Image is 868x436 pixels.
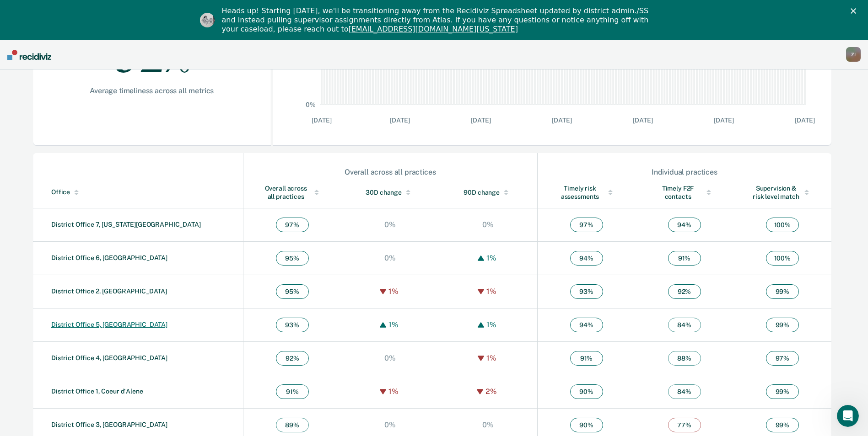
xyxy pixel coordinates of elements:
img: Profile image for Kim [200,13,215,27]
div: Overall across all practices [262,184,323,201]
div: 0% [382,254,398,262]
span: 93 % [276,318,309,332]
span: 94 % [668,218,701,232]
span: 94 % [570,318,603,332]
div: Close [851,8,860,14]
a: District Office 7, [US_STATE][GEOGRAPHIC_DATA] [51,221,201,228]
a: District Office 2, [GEOGRAPHIC_DATA] [51,287,167,295]
th: Toggle SortBy [341,177,439,208]
div: 1% [484,254,499,262]
text: [DATE] [312,117,331,124]
div: Heads up! Starting [DATE], we'll be transitioning away from the Recidiviz Spreadsheet updated by ... [222,6,654,34]
span: 95 % [276,251,309,266]
span: 90 % [570,384,603,399]
span: 92 % [276,351,309,366]
div: Timely risk assessments [556,184,617,201]
text: [DATE] [633,117,652,124]
span: 84 % [668,384,701,399]
div: 1% [484,287,499,296]
div: 30D change [360,188,421,197]
div: 0% [382,220,398,229]
a: District Office 1, Coeur d'Alene [51,388,143,395]
div: Individual practices [538,168,831,176]
a: District Office 3, [GEOGRAPHIC_DATA] [51,421,167,428]
span: 95 % [276,284,309,299]
span: 91 % [276,384,309,399]
div: Office [51,188,239,196]
text: [DATE] [795,117,814,124]
div: Overall across all practices [244,168,537,176]
div: 0% [382,354,398,362]
span: 99 % [766,418,799,432]
text: [DATE] [552,117,571,124]
a: [EMAIL_ADDRESS][DOMAIN_NAME][US_STATE] [348,25,518,33]
th: Toggle SortBy [33,177,243,208]
th: Toggle SortBy [439,177,537,208]
span: 97 % [570,218,603,232]
span: 88 % [668,351,701,366]
div: 0% [382,420,398,429]
th: Toggle SortBy [537,177,635,208]
div: Supervision & risk level match [752,184,813,201]
div: Z J [846,47,861,62]
th: Toggle SortBy [733,177,831,208]
iframe: Intercom live chat [837,405,859,427]
text: [DATE] [471,117,491,124]
span: 93 % [570,284,603,299]
div: 90D change [458,188,519,197]
span: 77 % [668,418,701,432]
div: 0% [480,220,496,229]
img: Recidiviz [7,50,51,60]
span: 92 % [668,284,701,299]
span: 100 % [766,218,799,232]
span: 91 % [668,251,701,266]
a: District Office 5, [GEOGRAPHIC_DATA] [51,321,167,328]
div: 1% [386,387,401,396]
div: 0% [480,420,496,429]
span: 94 % [570,251,603,266]
th: Toggle SortBy [635,177,733,208]
div: 1% [484,320,499,329]
text: [DATE] [390,117,410,124]
div: 1% [386,287,401,296]
div: 2% [483,387,499,396]
span: 90 % [570,418,603,432]
div: 1% [386,320,401,329]
span: 99 % [766,384,799,399]
span: 97 % [276,218,309,232]
button: ZJ [846,47,861,62]
text: [DATE] [714,117,733,124]
span: 97 % [766,351,799,366]
span: 84 % [668,318,701,332]
span: 89 % [276,418,309,432]
div: Timely F2F contacts [653,184,715,201]
th: Toggle SortBy [243,177,341,208]
span: 91 % [570,351,603,366]
span: 100 % [766,251,799,266]
span: 99 % [766,318,799,332]
a: District Office 6, [GEOGRAPHIC_DATA] [51,254,167,261]
div: Average timeliness across all metrics [62,86,242,95]
span: 99 % [766,284,799,299]
div: 1% [484,354,499,362]
a: District Office 4, [GEOGRAPHIC_DATA] [51,354,167,362]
